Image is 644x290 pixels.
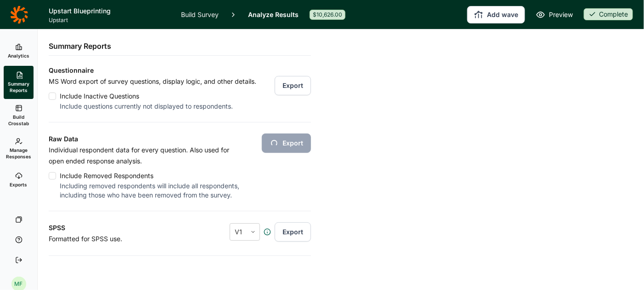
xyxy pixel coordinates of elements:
[4,99,34,132] a: Build Crosstab
[4,36,34,66] a: Analytics
[10,181,28,188] span: Exports
[60,170,243,181] div: Include Removed Respondents
[60,181,243,200] div: Including removed respondents will include all respondents, including those who have been removed...
[60,102,256,111] div: Include questions currently not displayed to respondents.
[262,133,311,153] button: Export
[584,8,633,20] div: Complete
[49,222,181,233] h3: SPSS
[49,41,111,52] h2: Summary Reports
[310,10,345,20] div: $10,626.00
[467,6,525,23] button: Add wave
[584,8,633,21] button: Complete
[8,52,29,59] span: Analytics
[6,147,31,160] span: Manage Responses
[49,17,170,24] span: Upstart
[275,76,311,95] button: Export
[4,165,34,195] a: Exports
[4,132,34,165] a: Manage Responses
[49,145,243,167] p: Individual respondent data for every question. Also used for open ended response analysis.
[549,9,573,20] span: Preview
[49,76,256,87] p: MS Word export of survey questions, display logic, and other details.
[49,65,311,76] h3: Questionnaire
[536,9,573,20] a: Preview
[49,6,170,17] h1: Upstart Blueprinting
[60,91,256,102] div: Include Inactive Questions
[7,81,30,93] span: Summary Reports
[7,114,30,127] span: Build Crosstab
[275,222,311,242] button: Export
[49,233,181,244] p: Formatted for SPSS use.
[4,66,34,99] a: Summary Reports
[49,133,243,145] h3: Raw Data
